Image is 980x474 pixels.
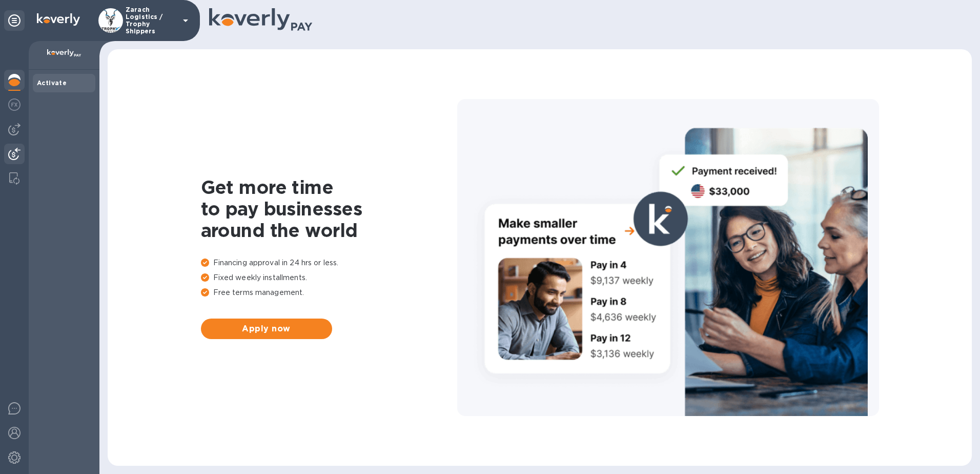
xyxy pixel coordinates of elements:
img: Foreign exchange [8,98,21,111]
button: Apply now [201,319,332,339]
b: Activate [37,79,67,87]
p: Financing approval in 24 hrs or less. [201,258,457,268]
p: Fixed weekly installments. [201,272,457,283]
div: Unpin categories [4,10,25,31]
span: Apply now [209,323,324,335]
p: Zarach Logistics / Trophy Shippers [126,6,177,35]
h1: Get more time to pay businesses around the world [201,176,457,241]
p: Free terms management. [201,287,457,298]
img: Logo [37,13,80,26]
